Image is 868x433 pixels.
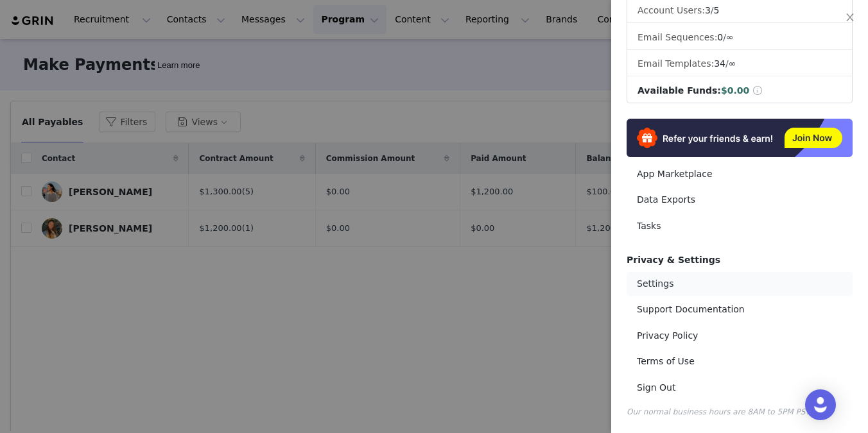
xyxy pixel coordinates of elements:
[805,389,836,420] div: Open Intercom Messenger
[627,324,853,348] a: Privacy Policy
[714,58,725,69] span: 34
[627,255,720,265] span: Privacy & Settings
[705,5,711,15] span: 3
[627,350,853,373] a: Terms of Use
[721,85,749,96] span: $0.00
[627,52,852,76] li: Email Templates:
[845,12,855,22] i: icon: close
[717,32,723,42] span: 0
[627,214,853,238] a: Tasks
[627,26,852,50] li: Email Sequences:
[627,188,853,212] a: Data Exports
[638,85,721,96] span: Available Funds:
[717,32,733,42] span: /
[627,407,812,416] span: Our normal business hours are 8AM to 5PM PST.
[627,298,853,321] a: Support Documentation
[729,58,736,69] span: ∞
[714,58,736,69] span: /
[627,162,853,186] a: App Marketplace
[627,376,853,400] a: Sign Out
[714,5,720,15] span: 5
[705,5,720,15] span: /
[627,272,853,296] a: Settings
[627,119,853,157] img: Refer & Earn
[726,32,734,42] span: ∞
